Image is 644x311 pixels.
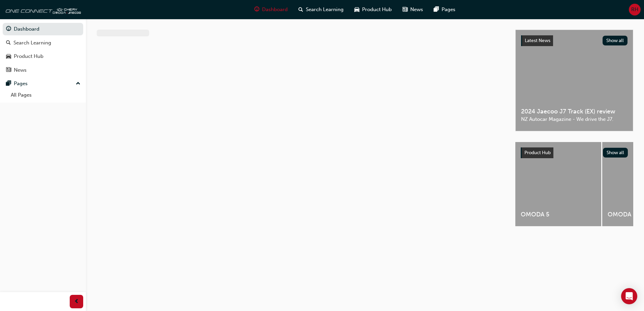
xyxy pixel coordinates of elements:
a: Product HubShow all [521,147,628,158]
button: RH [629,4,641,15]
a: OMODA 5 [515,142,601,226]
div: Pages [14,80,28,88]
span: Dashboard [262,6,288,13]
a: car-iconProduct Hub [349,3,397,16]
span: Product Hub [362,6,392,13]
span: 2024 Jaecoo J7 Track (EX) review [521,108,627,115]
button: Show all [603,148,628,158]
span: Latest News [525,38,550,43]
div: Product Hub [14,53,43,60]
span: RH [631,6,638,13]
a: Search Learning [3,37,83,49]
div: Search Learning [13,39,51,47]
span: up-icon [76,79,80,88]
span: NZ Autocar Magazine - We drive the J7. [521,115,627,123]
a: All Pages [8,90,83,100]
span: car-icon [354,5,359,14]
span: pages-icon [6,81,11,87]
a: search-iconSearch Learning [293,3,349,16]
span: news-icon [402,5,408,14]
span: prev-icon [74,298,79,306]
a: pages-iconPages [428,3,461,16]
button: Pages [3,77,83,90]
div: Open Intercom Messenger [621,288,637,304]
img: oneconnect [3,3,81,16]
span: Search Learning [306,6,344,13]
span: pages-icon [434,5,439,14]
span: car-icon [6,54,11,60]
span: search-icon [6,40,11,46]
span: OMODA 5 [521,211,596,218]
a: Dashboard [3,23,83,35]
button: Show all [603,36,628,45]
div: News [14,66,27,74]
span: Product Hub [524,150,551,155]
span: guage-icon [254,5,259,14]
span: Pages [442,6,455,13]
a: News [3,64,83,76]
a: Latest NewsShow all2024 Jaecoo J7 Track (EX) reviewNZ Autocar Magazine - We drive the J7. [515,30,633,131]
span: News [410,6,423,13]
a: Latest NewsShow all [521,35,627,46]
a: Product Hub [3,50,83,63]
span: news-icon [6,67,11,73]
span: search-icon [298,5,303,14]
a: guage-iconDashboard [249,3,293,16]
span: guage-icon [6,26,11,32]
a: news-iconNews [397,3,428,16]
button: DashboardSearch LearningProduct HubNews [3,22,83,77]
